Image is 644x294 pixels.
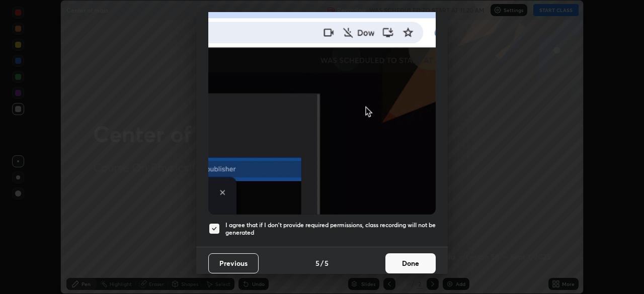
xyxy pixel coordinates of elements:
[320,258,324,268] h4: /
[225,221,436,237] h5: I agree that if I don't provide required permissions, class recording will not be generated
[385,253,436,273] button: Done
[325,258,329,268] h4: 5
[208,253,259,273] button: Previous
[315,258,319,268] h4: 5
